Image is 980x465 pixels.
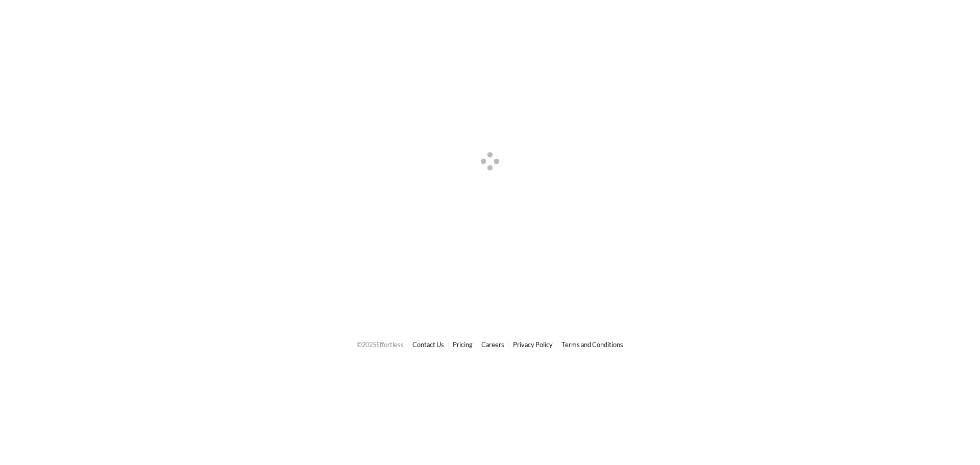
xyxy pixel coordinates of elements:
[561,340,623,349] a: Terms and Conditions
[513,340,553,349] a: Privacy Policy
[412,340,444,349] a: Contact Us
[481,340,504,349] a: Careers
[357,340,404,349] span: © 2025 Effortless
[453,340,473,349] a: Pricing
